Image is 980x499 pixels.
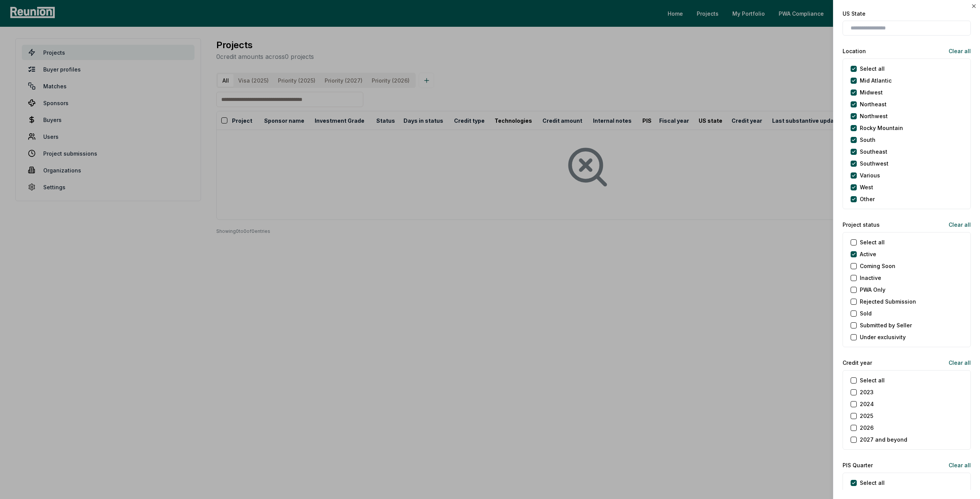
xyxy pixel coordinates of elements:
[860,412,873,420] label: 2025
[860,262,895,270] label: Coming Soon
[860,376,885,384] label: Select all
[860,88,883,96] label: Midwest
[860,297,916,306] label: Rejected Submission
[843,461,873,469] label: PIS Quarter
[860,112,888,120] label: Northwest
[860,171,880,179] label: Various
[942,43,971,59] button: Clear all
[860,238,885,246] label: Select all
[860,424,874,432] label: 2026
[860,436,907,444] label: 2027 and beyond
[843,221,880,229] label: Project status
[860,124,903,132] label: Rocky Mountain
[860,321,912,329] label: Submitted by Seller
[843,10,971,18] label: US State
[860,183,873,191] label: West
[860,148,887,156] label: Southeast
[942,355,971,370] button: Clear all
[860,136,875,144] label: South
[860,195,875,203] label: Other
[860,400,874,408] label: 2024
[860,388,874,396] label: 2023
[860,274,881,282] label: Inactive
[860,286,885,294] label: PWA Only
[843,359,872,367] label: Credit year
[843,47,866,55] label: Location
[942,217,971,232] button: Clear all
[860,65,885,73] label: Select all
[860,479,885,487] label: Select all
[860,76,892,85] label: Mid Atlantic
[860,100,887,108] label: Northeast
[942,457,971,473] button: Clear all
[860,333,906,341] label: Under exclusivity
[860,250,876,258] label: Active
[860,309,872,317] label: Sold
[860,159,889,167] label: Southwest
